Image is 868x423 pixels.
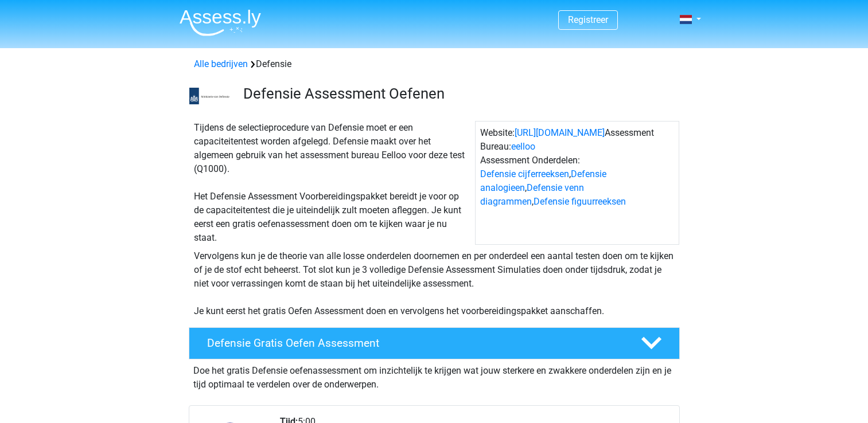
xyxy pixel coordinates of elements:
div: Vervolgens kun je de theorie van alle losse onderdelen doornemen en per onderdeel een aantal test... [189,249,679,318]
h3: Defensie Assessment Oefenen [243,85,671,103]
div: Defensie [189,57,679,71]
a: eelloo [511,141,535,152]
a: Defensie venn diagrammen [480,182,584,207]
a: Defensie figuurreeksen [534,196,626,207]
div: Website: Assessment Bureau: Assessment Onderdelen: , , , [475,121,679,245]
a: Registreer [568,14,608,25]
a: Defensie Gratis Oefen Assessment [184,327,684,359]
div: Tijdens de selectieprocedure van Defensie moet er een capaciteitentest worden afgelegd. Defensie ... [189,121,475,245]
a: Defensie cijferreeksen [480,169,569,179]
img: Assessly [180,9,261,36]
a: Defensie analogieen [480,169,606,193]
a: [URL][DOMAIN_NAME] [515,127,605,138]
h4: Defensie Gratis Oefen Assessment [207,336,622,350]
div: Doe het gratis Defensie oefenassessment om inzichtelijk te krijgen wat jouw sterkere en zwakkere ... [189,359,680,391]
a: Alle bedrijven [194,58,248,69]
